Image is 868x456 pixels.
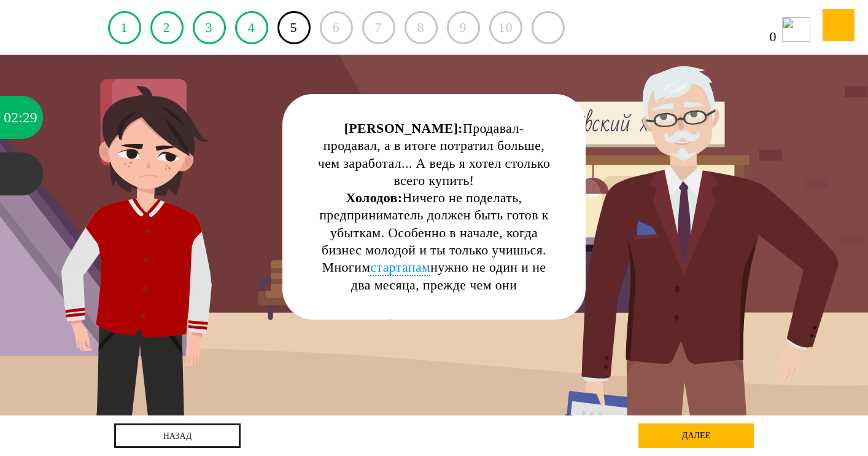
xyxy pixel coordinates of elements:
[150,11,184,44] a: 2
[4,96,18,139] div: 02
[346,191,403,205] strong: Холодов:
[770,30,777,44] span: 0
[114,423,241,448] a: назад
[552,101,578,127] div: Нажми на ГЛАЗ, чтобы скрыть текст и посмотреть картинку полностью
[23,96,37,139] div: 29
[317,120,551,311] div: Продавал-продавал, а в итоге потратил больше, чем заработал... А ведь я хотел столько всего купит...
[344,121,463,136] strong: [PERSON_NAME]:
[370,260,430,276] span: стартапам
[235,11,268,44] a: 4
[193,11,226,44] a: 3
[489,11,522,44] div: 10
[405,11,438,44] div: 8
[447,11,480,44] div: 9
[108,11,141,44] a: 1
[320,11,353,44] div: 6
[277,11,311,44] a: 5
[362,11,395,44] div: 7
[18,96,23,139] div: :
[638,423,754,448] div: далее
[782,17,810,42] img: icon-cash.svg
